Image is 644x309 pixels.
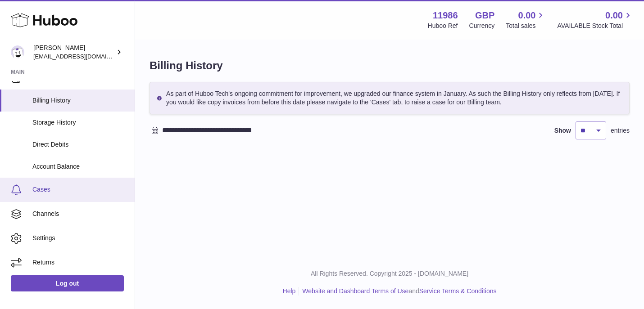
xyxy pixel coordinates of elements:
[32,162,128,171] span: Account Balance
[32,210,128,218] span: Channels
[32,96,128,105] span: Billing History
[32,234,128,242] span: Settings
[557,9,633,30] a: 0.00 AVAILABLE Stock Total
[150,58,630,73] h1: Billing History
[142,269,637,278] p: All Rights Reserved. Copyright 2025 - [DOMAIN_NAME]
[605,9,623,22] span: 0.00
[506,22,546,30] span: Total sales
[33,44,114,61] div: [PERSON_NAME]
[32,185,128,194] span: Cases
[33,53,132,60] span: [EMAIL_ADDRESS][DOMAIN_NAME]
[302,287,408,295] a: Website and Dashboard Terms of Use
[506,9,546,30] a: 0.00 Total sales
[469,22,495,30] div: Currency
[611,126,630,135] span: entries
[475,9,494,22] strong: GBP
[557,22,633,30] span: AVAILABLE Stock Total
[299,287,496,296] li: and
[433,9,458,22] strong: 11986
[11,45,24,59] img: ariane@leagogo.com
[554,126,571,135] label: Show
[32,140,128,149] span: Direct Debits
[419,287,497,295] a: Service Terms & Conditions
[428,22,458,30] div: Huboo Ref
[32,258,128,267] span: Returns
[518,9,536,22] span: 0.00
[32,118,128,127] span: Storage History
[150,82,630,114] div: As part of Huboo Tech's ongoing commitment for improvement, we upgraded our finance system in Jan...
[11,275,124,291] a: Log out
[283,287,296,295] a: Help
